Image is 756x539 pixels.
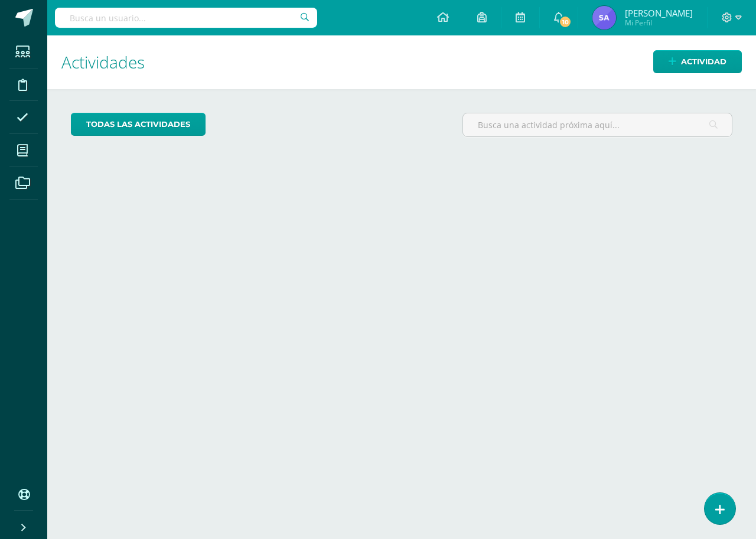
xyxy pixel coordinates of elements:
a: todas las Actividades [71,113,206,136]
h1: Actividades [61,35,742,89]
img: e13c725d1f66a19cb499bd52eb79269c.png [592,6,616,30]
span: Mi Perfil [625,18,693,28]
input: Busca un usuario... [55,8,317,28]
a: Actividad [653,50,742,73]
span: 10 [559,15,572,28]
span: Actividad [681,51,726,73]
span: [PERSON_NAME] [625,7,693,19]
input: Busca una actividad próxima aquí... [463,113,732,136]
